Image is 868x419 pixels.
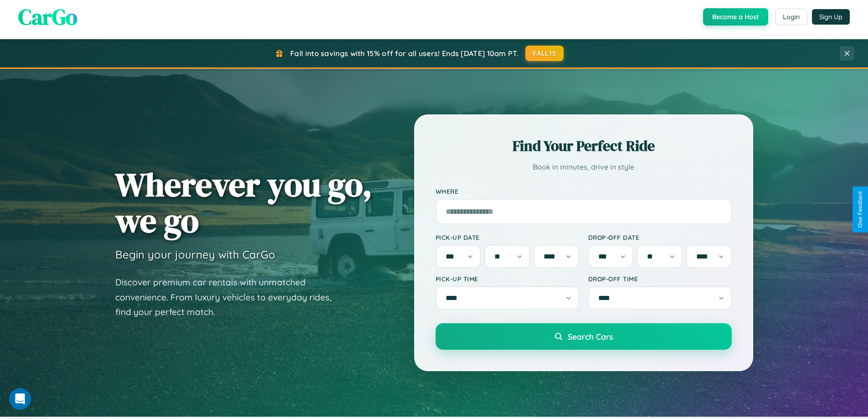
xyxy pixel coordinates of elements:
label: Where [436,187,732,195]
button: Search Cars [436,323,732,350]
h1: Wherever you go, we go [115,166,372,238]
button: Login [775,9,807,25]
h2: Find Your Perfect Ride [436,136,732,156]
label: Drop-off Time [588,275,732,283]
h3: Begin your journey with CarGo [115,248,275,261]
button: FALL15 [525,46,564,61]
button: Become a Host [703,8,768,26]
label: Drop-off Date [588,233,732,241]
span: CarGo [18,2,77,32]
div: Give Feedback [857,191,863,228]
button: Sign Up [812,9,850,25]
label: Pick-up Date [436,233,579,241]
label: Pick-up Time [436,275,579,283]
p: Book in minutes, drive in style [436,160,732,174]
p: Discover premium car rentals with unmatched convenience. From luxury vehicles to everyday rides, ... [115,275,343,320]
span: Search Cars [568,331,613,341]
iframe: Intercom live chat [9,388,31,410]
span: Fall into savings with 15% off for all users! Ends [DATE] 10am PT. [290,49,519,58]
